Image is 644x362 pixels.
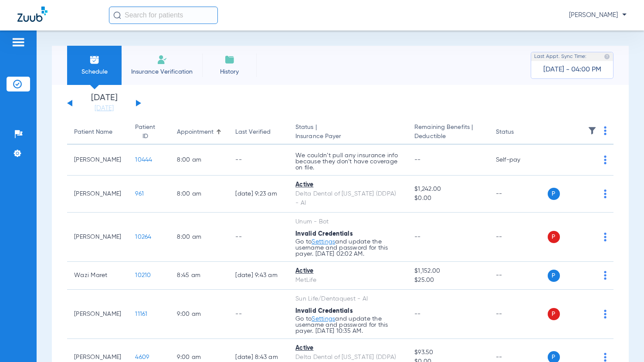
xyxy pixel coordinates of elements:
td: [PERSON_NAME] [67,213,128,262]
div: Patient Name [74,128,121,137]
td: 8:00 AM [170,176,228,213]
div: Last Verified [235,128,271,137]
div: Patient Name [74,128,112,137]
img: hamburger-icon [11,37,25,47]
p: Go to and update the username and password for this payer. [DATE] 10:35 AM. [295,316,400,334]
span: 961 [135,191,144,197]
td: -- [228,213,288,262]
div: Last Verified [235,128,281,137]
span: -- [414,234,421,240]
span: 10264 [135,234,151,240]
span: Invalid Credentials [295,231,353,237]
td: -- [489,290,548,339]
img: Zuub Logo [17,7,47,22]
span: Last Appt. Sync Time: [534,52,586,61]
img: History [224,54,235,65]
td: [DATE] 9:23 AM [228,176,288,213]
td: 8:00 AM [170,145,228,176]
td: -- [228,290,288,339]
span: P [548,231,560,243]
div: MetLife [295,276,400,285]
img: group-dot-blue.svg [604,126,607,135]
td: Wazi Maret [67,262,128,290]
td: 8:00 AM [170,213,228,262]
span: Insurance Payer [295,132,400,141]
td: Self-pay [489,145,548,176]
span: $1,152.00 [414,267,481,276]
td: 9:00 AM [170,290,228,339]
span: 10210 [135,272,151,278]
img: last sync help info [604,54,610,60]
span: Insurance Verification [128,68,196,76]
span: $93.50 [414,348,481,357]
a: Settings [312,316,335,322]
td: -- [228,145,288,176]
div: Patient ID [135,123,163,141]
img: group-dot-blue.svg [604,156,607,164]
a: [DATE] [78,104,130,113]
img: group-dot-blue.svg [604,310,607,318]
p: Go to and update the username and password for this payer. [DATE] 02:02 AM. [295,239,400,257]
img: group-dot-blue.svg [604,233,607,241]
td: [PERSON_NAME] [67,176,128,213]
div: Active [295,180,400,189]
iframe: Chat Widget [600,320,644,362]
div: Appointment [177,128,221,137]
td: [DATE] 9:43 AM [228,262,288,290]
span: Invalid Credentials [295,308,353,314]
img: group-dot-blue.svg [604,189,607,198]
span: $0.00 [414,194,481,203]
td: [PERSON_NAME] [67,145,128,176]
span: P [548,188,560,200]
td: -- [489,213,548,262]
span: -- [414,311,421,317]
span: [DATE] - 04:00 PM [543,65,601,74]
a: Settings [312,239,335,245]
th: Status [489,120,548,145]
img: Manual Insurance Verification [157,54,167,65]
span: 4609 [135,354,149,360]
th: Status | [288,120,407,145]
td: 8:45 AM [170,262,228,290]
span: [PERSON_NAME] [569,11,627,20]
div: Active [295,267,400,276]
div: Patient ID [135,123,155,141]
span: 10444 [135,157,152,163]
span: P [548,270,560,282]
img: group-dot-blue.svg [604,271,607,280]
span: P [548,308,560,320]
th: Remaining Benefits | [407,120,488,145]
p: We couldn’t pull any insurance info because they don’t have coverage on file. [295,152,400,171]
td: [PERSON_NAME] [67,290,128,339]
img: Schedule [89,54,100,65]
span: Deductible [414,132,481,141]
img: filter.svg [588,126,597,135]
div: Delta Dental of [US_STATE] (DDPA) - AI [295,189,400,208]
td: -- [489,176,548,213]
span: 11161 [135,311,147,317]
input: Search for patients [109,7,218,24]
span: $25.00 [414,276,481,285]
span: $1,242.00 [414,185,481,194]
div: Active [295,344,400,353]
div: Unum - Bot [295,217,400,227]
td: -- [489,262,548,290]
img: Search Icon [113,11,121,19]
div: Sun Life/Dentaquest - AI [295,294,400,304]
span: -- [414,157,421,163]
li: [DATE] [78,94,130,113]
div: Appointment [177,128,214,137]
span: History [209,68,250,76]
span: Schedule [74,68,115,76]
